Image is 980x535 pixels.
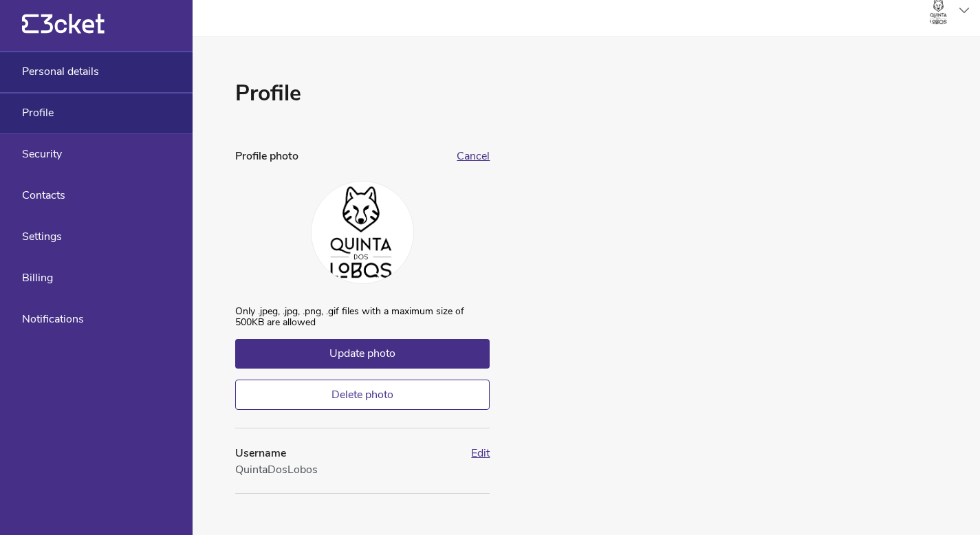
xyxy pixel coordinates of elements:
div: Profile photo [235,148,448,164]
span: Profile [22,107,54,119]
button: Edit [471,447,490,459]
span: Update photo [329,346,395,361]
a: {' '} [22,28,105,37]
span: Notifications [22,313,84,325]
div: Username [235,445,463,461]
span: Only .jpeg, .jpg, .png, .gif files with a maximum size of 500KB are allowed [235,306,490,339]
button: Cancel [457,150,490,162]
span: Contacts [22,189,65,201]
span: Billing [22,272,53,284]
g: {' '} [22,14,39,34]
button: Delete photo [235,380,490,410]
span: Security [22,148,62,160]
span: Settings [22,230,62,243]
h1: Profile [235,78,490,109]
div: QuintaDosLobos [235,461,463,478]
span: Personal details [22,65,99,78]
